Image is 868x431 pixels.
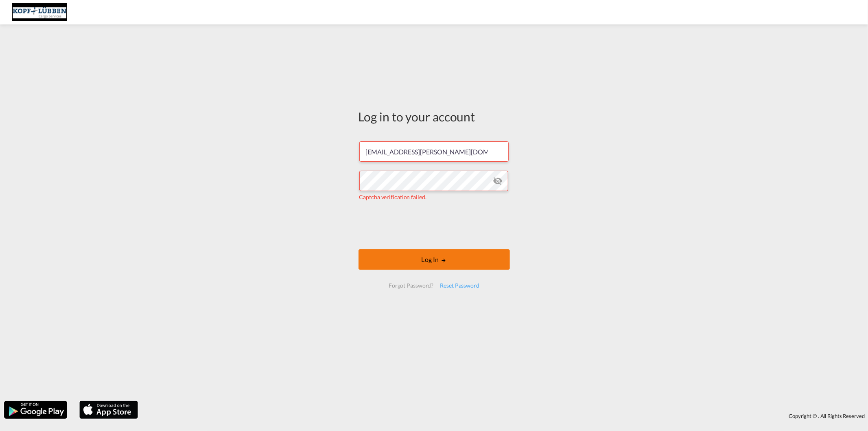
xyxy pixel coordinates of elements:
input: Enter email/phone number [359,141,509,162]
div: Forgot Password? [385,278,437,293]
iframe: reCAPTCHA [372,209,496,241]
img: 25cf3bb0aafc11ee9c4fdbd399af7748.JPG [12,3,67,22]
button: LOGIN [359,249,510,270]
div: Reset Password [437,278,483,293]
div: Log in to your account [359,108,510,125]
div: Copyright © . All Rights Reserved [142,409,868,423]
img: apple.png [79,400,139,420]
span: Captcha verification failed. [359,194,426,200]
md-icon: icon-eye-off [493,176,503,186]
img: google.png [3,400,68,420]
